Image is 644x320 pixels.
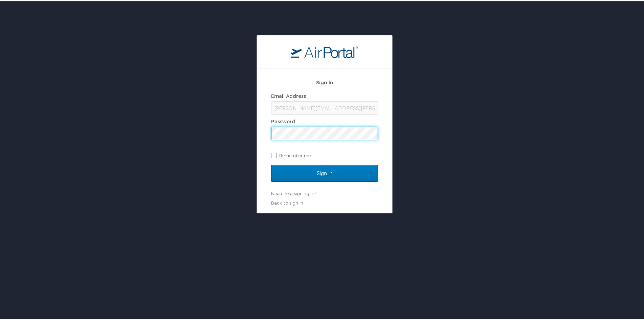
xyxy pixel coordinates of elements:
label: Remember me [271,149,378,159]
img: logo [291,44,358,57]
a: Back to sign in [271,199,303,204]
a: Need help signing in? [271,189,316,195]
input: Sign In [271,164,378,180]
label: Email Address [271,92,306,98]
h2: Sign In [271,77,378,85]
label: Password [271,117,295,123]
